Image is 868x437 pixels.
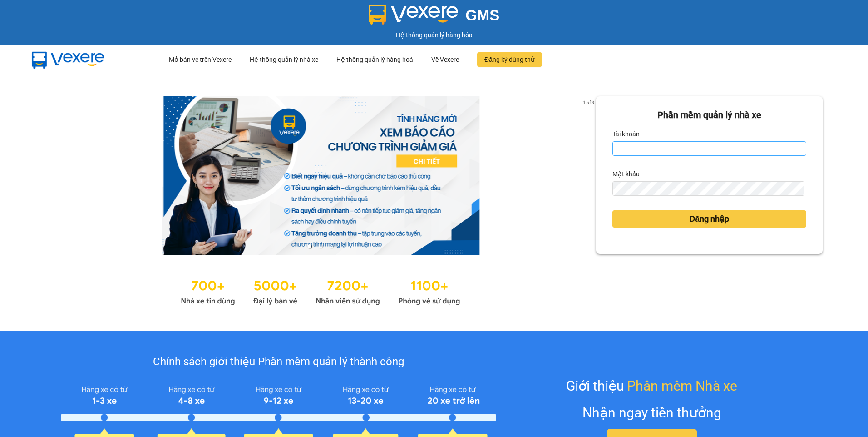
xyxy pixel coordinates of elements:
button: Đăng ký dùng thử [477,52,542,67]
button: Đăng nhập [612,210,806,228]
label: Mật khẩu [612,167,640,181]
p: 1 of 3 [580,96,596,108]
span: GMS [465,7,499,24]
li: slide item 1 [308,244,311,248]
div: Hệ thống quản lý nhà xe [250,45,318,74]
input: Mật khẩu [612,181,804,196]
div: Hệ thống quản lý hàng hóa [2,30,866,40]
span: Đăng nhập [689,213,729,225]
img: mbUUG5Q.png [23,45,113,74]
a: GMS [369,14,500,21]
li: slide item 2 [319,244,322,248]
img: Statistics.png [181,273,460,308]
label: Tài khoản [612,127,640,141]
div: Giới thiệu [566,375,737,397]
span: Phần mềm Nhà xe [627,375,737,397]
li: slide item 3 [330,244,333,248]
div: Mở bán vé trên Vexere [169,45,232,74]
div: Hệ thống quản lý hàng hoá [336,45,413,74]
input: Tài khoản [612,141,806,156]
div: Phần mềm quản lý nhà xe [612,108,806,122]
div: Chính sách giới thiệu Phần mềm quản lý thành công [61,353,496,371]
span: Đăng ký dùng thử [484,55,535,65]
div: Nhận ngay tiền thưởng [582,402,721,423]
button: next slide / item [583,96,596,255]
button: previous slide / item [45,96,58,255]
img: logo 2 [369,5,459,25]
div: Về Vexere [431,45,459,74]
